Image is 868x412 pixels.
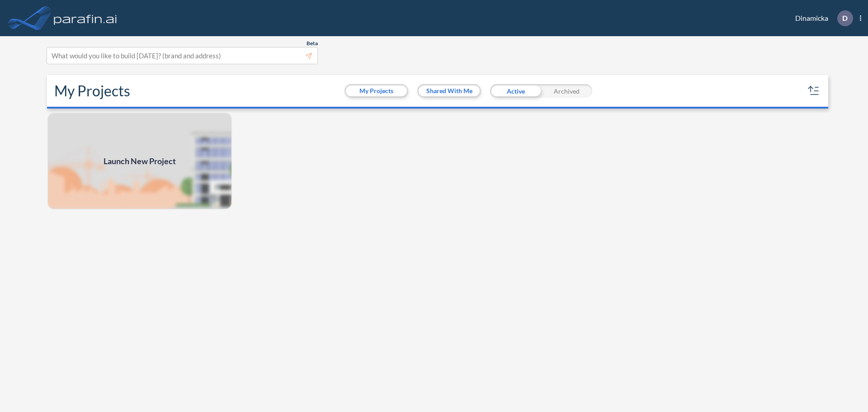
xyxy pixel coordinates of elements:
[307,40,318,47] span: Beta
[47,112,232,210] img: add
[346,85,407,96] button: My Projects
[541,84,592,98] div: Archived
[419,85,480,96] button: Shared With Me
[782,10,861,26] div: Dinamicka
[47,112,232,210] a: Launch New Project
[490,84,541,98] div: Active
[807,84,821,98] button: sort
[842,14,848,22] p: D
[104,155,176,167] span: Launch New Project
[52,9,119,27] img: logo
[54,82,130,99] h2: My Projects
